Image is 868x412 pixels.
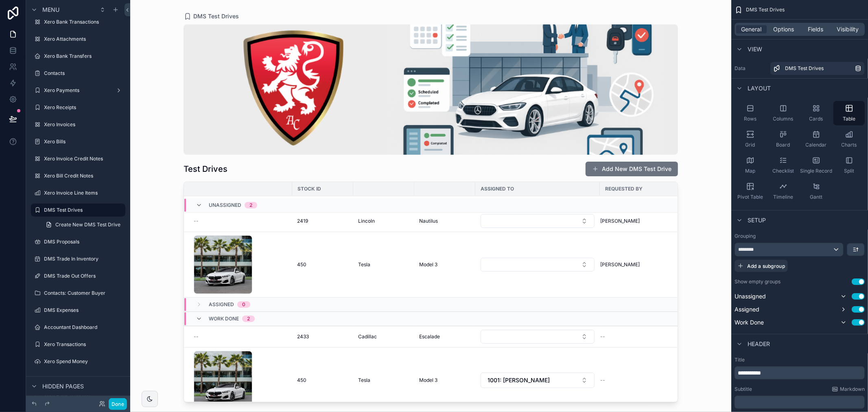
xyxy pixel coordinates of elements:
[735,260,788,272] button: Add a subgroup
[735,318,764,327] span: Work Done
[31,118,125,131] a: Xero Invoices
[800,168,832,174] span: Single Record
[31,270,125,283] a: DMS Trade Out Offers
[31,304,125,317] a: DMS Expenses
[772,168,794,174] span: Checklist
[748,84,771,92] span: Layout
[767,127,799,151] button: Board
[748,45,762,53] span: View
[767,153,799,178] button: Checklist
[44,341,124,348] label: Xero Transactions
[44,375,124,382] label: Xero Receive Money
[842,142,857,148] span: Charts
[735,386,752,392] label: Subtitle
[44,138,124,145] label: Xero Bills
[31,355,125,368] a: Xero Spend Money
[44,70,124,77] label: Contacts
[767,179,799,204] button: Timeline
[735,65,767,72] label: Data
[42,6,59,14] span: Menu
[42,382,84,390] span: Hidden pages
[44,36,124,42] label: Xero Attachments
[31,67,125,80] a: Contacts
[31,372,125,385] a: Xero Receive Money
[44,19,124,25] label: Xero Bank Transactions
[843,116,855,122] span: Table
[746,142,755,148] span: Grid
[44,358,124,365] label: Xero Spend Money
[605,186,643,192] span: Requested By
[773,194,793,200] span: Timeline
[31,252,125,265] a: DMS Trade In Inventory
[31,33,125,46] a: Xero Attachments
[31,338,125,351] a: Xero Transactions
[808,25,824,33] span: Fields
[31,152,125,165] a: Xero Invoice Credit Notes
[832,386,865,392] a: Markdown
[44,207,120,213] label: DMS Test Drives
[41,218,125,231] a: Create New DMS Test Drive
[748,340,770,348] span: Header
[481,186,514,192] span: Assigned To
[44,324,124,331] label: Accountant Dashboard
[44,53,124,59] label: Xero Bank Transfers
[44,256,124,262] label: DMS Trade In Inventory
[44,239,124,245] label: DMS Proposals
[209,316,239,322] span: Work Done
[209,202,241,209] span: Unassigned
[44,104,124,111] label: Xero Receipts
[735,179,766,204] button: Pivot Table
[44,173,124,179] label: Xero Bill Credit Notes
[735,396,865,409] div: scrollable content
[840,386,865,392] span: Markdown
[209,301,234,308] span: Assigned
[249,202,252,209] div: 2
[735,305,759,313] span: Assigned
[31,15,125,28] a: Xero Bank Transactions
[44,273,124,279] label: DMS Trade Out Offers
[785,65,824,72] span: DMS Test Drives
[31,321,125,334] a: Accountant Dashboard
[776,142,790,148] span: Board
[767,101,799,125] button: Columns
[773,116,794,122] span: Columns
[44,87,112,94] label: Xero Payments
[833,101,865,125] button: Table
[809,116,823,122] span: Cards
[297,186,321,192] span: Stock ID
[44,156,124,162] label: Xero Invoice Credit Notes
[31,101,125,114] a: Xero Receipts
[242,301,245,308] div: 0
[735,153,766,178] button: Map
[735,127,766,151] button: Grid
[833,127,865,151] button: Charts
[735,101,766,125] button: Rows
[741,25,762,33] span: General
[55,221,120,228] span: Create New DMS Test Drive
[44,290,124,296] label: Contacts: Customer Buyer
[800,127,832,151] button: Calendar
[735,278,781,285] label: Show empty groups
[31,204,125,217] a: DMS Test Drives
[747,263,785,269] span: Add a subgroup
[800,101,832,125] button: Cards
[44,307,124,313] label: DMS Expenses
[31,235,125,248] a: DMS Proposals
[806,142,827,148] span: Calendar
[31,50,125,63] a: Xero Bank Transfers
[773,25,794,33] span: Options
[746,7,785,13] span: DMS Test Drives
[31,135,125,148] a: Xero Bills
[109,398,127,410] button: Done
[31,287,125,300] a: Contacts: Customer Buyer
[31,84,125,97] a: Xero Payments
[737,194,763,200] span: Pivot Table
[44,121,124,128] label: Xero Invoices
[744,116,756,122] span: Rows
[748,216,766,224] span: Setup
[31,169,125,182] a: Xero Bill Credit Notes
[837,25,859,33] span: Visibility
[44,190,124,196] label: Xero Invoice Line Items
[735,292,766,300] span: Unassigned
[745,168,755,174] span: Map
